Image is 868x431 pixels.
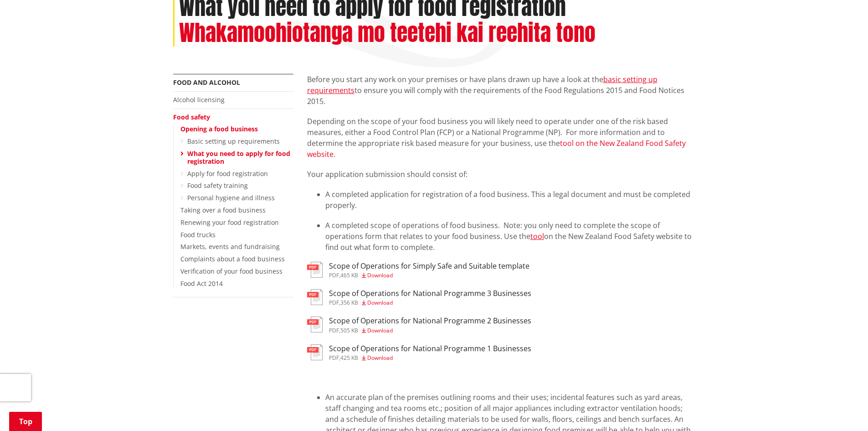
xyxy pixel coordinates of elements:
span: 465 KB [340,271,358,279]
h3: Scope of Operations for Simply Safe and Suitable template [329,262,529,270]
span: 505 KB [340,327,358,334]
li: A completed application for registration of a food business. This a legal document and must be co... [325,189,695,211]
img: document-pdf.svg [307,262,323,278]
span: pdf [329,327,339,334]
h3: Scope of Operations for National Programme 1 Businesses [329,344,531,353]
div: , [329,273,529,278]
a: Complaints about a food business [180,254,285,263]
span: pdf [329,299,339,306]
a: Markets, events and fundraising [180,242,280,251]
a: tool on the New Zealand Food Safety website [307,138,686,159]
a: What you need to apply for food registration [187,149,290,166]
a: Food Act 2014 [180,279,223,288]
a: Food trucks [180,230,216,239]
div: , [329,328,531,333]
img: document-pdf.svg [307,344,323,360]
p: Before you start any work on your premises or have plans drawn up have a look at the to ensure yo... [307,74,695,107]
a: Renewing your food registration [180,218,279,227]
a: Opening a food business [180,125,258,133]
a: Taking over a food business [180,206,266,214]
a: Verification of your food business [180,267,282,275]
h3: Scope of Operations for National Programme 2 Businesses [329,317,531,325]
a: basic setting up requirements [307,74,657,95]
div: , [329,355,531,361]
a: Personal hygiene and illness [187,193,275,202]
a: Food safety [173,113,210,121]
span: Download [367,299,393,306]
iframe: Messenger Launcher [826,393,859,426]
div: , [329,300,531,306]
span: Download [367,354,393,362]
p: Your application submission should consist of: [307,169,695,180]
a: Food and alcohol [173,78,240,87]
h2: Whakamoohiotanga mo teetehi kai reehita tono [179,20,596,47]
span: Download [367,271,393,279]
a: Scope of Operations for National Programme 3 Businesses pdf,356 KB Download [307,289,531,306]
span: 356 KB [340,299,358,306]
span: pdf [329,271,339,279]
img: document-pdf.svg [307,317,323,332]
a: Food safety training [187,181,248,190]
span: pdf [329,354,339,362]
a: Alcohol licensing [173,95,225,104]
a: Top [9,412,42,431]
img: document-pdf.svg [307,289,323,305]
span: Download [367,327,393,334]
h3: Scope of Operations for National Programme 3 Businesses [329,289,531,298]
p: Depending on the scope of your food business you will likely need to operate under one of the ris... [307,116,695,160]
span: 425 KB [340,354,358,362]
a: Basic setting up requirements [187,137,280,145]
a: Scope of Operations for National Programme 2 Businesses pdf,505 KB Download [307,317,531,333]
a: Scope of Operations for National Programme 1 Businesses pdf,425 KB Download [307,344,531,361]
a: tool [530,231,544,241]
a: Apply for food registration [187,169,268,178]
li: A completed scope of operations of food business. Note: you only need to complete the scope of op... [325,220,695,253]
a: Scope of Operations for Simply Safe and Suitable template pdf,465 KB Download [307,262,529,278]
